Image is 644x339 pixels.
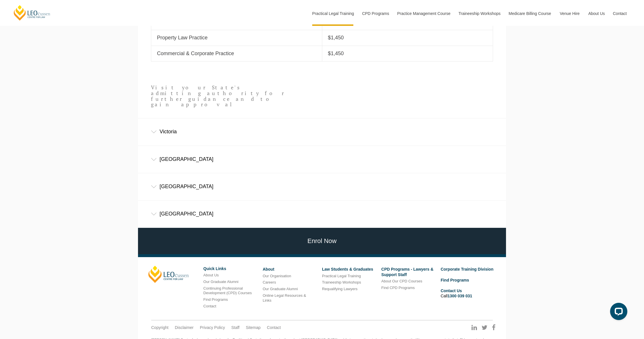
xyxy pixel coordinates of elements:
a: CPD Programs [358,1,393,26]
h6: Quick Links [203,267,258,271]
a: Find Programs [203,297,228,302]
a: Contact Us [441,288,462,293]
a: Requalifying Lawyers [322,287,358,291]
a: Our Graduate Alumni [203,280,238,284]
a: About Our CPD Courses [381,279,422,283]
a: Careers [263,280,276,284]
div: Victoria [138,118,506,145]
a: Continuing Professional Development (CPD) Courses [203,286,252,295]
a: Practice Management Course [393,1,454,26]
a: Our Organisation [263,274,291,278]
p: $1,450 [328,34,487,41]
div: [GEOGRAPHIC_DATA] [138,146,506,173]
p: Commercial & Corporate Practice [157,50,316,57]
a: Find CPD Programs [381,286,415,290]
p: Visit your State's admitting authority for further guidance and to gain approval [151,85,288,107]
a: Medicare Billing Course [504,1,555,26]
a: Practical Legal Training [322,274,361,278]
a: Privacy Policy [200,325,225,330]
a: Copyright [151,325,168,330]
a: Corporate Training Division [441,267,494,271]
a: About Us [584,1,609,26]
a: Practical Legal Training [308,1,358,26]
a: Venue Hire [555,1,584,26]
a: [PERSON_NAME] [148,266,189,283]
a: 1300 039 031 [448,294,472,298]
a: About [263,267,274,271]
a: Traineeship Workshops [454,1,504,26]
a: Contact [203,304,216,308]
a: Contact [267,325,281,330]
a: Online Legal Resources & Links [263,293,306,303]
a: Disclaimer [175,325,193,330]
a: Traineeship Workshops [322,280,361,284]
a: CPD Programs - Lawyers & Support Staff [381,267,433,277]
p: Property Law Practice [157,34,316,41]
p: $1,450 [328,50,487,57]
a: [PERSON_NAME] Centre for Law [13,5,51,21]
a: Staff [231,325,239,330]
iframe: LiveChat chat widget [605,301,630,325]
div: [GEOGRAPHIC_DATA] [138,201,506,227]
div: [GEOGRAPHIC_DATA] [138,173,506,200]
a: About Us [203,273,218,277]
a: Find Programs [441,278,469,282]
a: Our Graduate Alumni [263,287,298,291]
a: Enrol Now [137,228,507,255]
a: Contact [609,1,631,26]
li: Call [441,287,496,299]
a: Sitemap [246,325,260,330]
a: Law Students & Graduates [322,267,373,271]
